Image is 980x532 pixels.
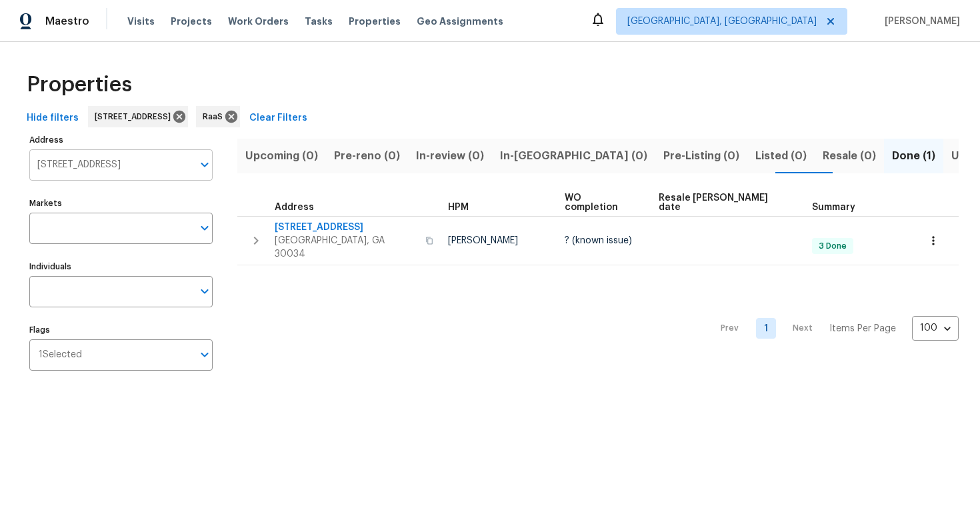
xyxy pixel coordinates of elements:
button: Clear Filters [244,106,313,131]
span: Pre-reno (0) [334,147,400,165]
label: Address [29,136,213,144]
button: Open [195,345,214,364]
a: Goto page 1 [756,318,776,339]
p: Items Per Page [829,322,896,335]
span: 3 Done [813,241,852,252]
button: Open [195,282,214,301]
span: In-[GEOGRAPHIC_DATA] (0) [500,147,647,165]
span: Work Orders [228,15,289,28]
span: Clear Filters [249,110,307,127]
nav: Pagination Navigation [708,273,959,384]
label: Individuals [29,263,213,271]
span: Resale (0) [823,147,876,165]
span: [STREET_ADDRESS] [275,221,417,234]
span: Summary [812,203,855,212]
span: Visits [127,15,155,28]
span: [GEOGRAPHIC_DATA], GA 30034 [275,234,417,261]
span: WO completion [565,193,636,212]
span: Hide filters [27,110,79,127]
span: Maestro [45,15,89,28]
button: Open [195,219,214,237]
span: In-review (0) [416,147,484,165]
div: RaaS [196,106,240,127]
button: Open [195,155,214,174]
span: Tasks [305,17,333,26]
span: Done (1) [892,147,935,165]
span: HPM [448,203,469,212]
span: Geo Assignments [417,15,503,28]
span: Pre-Listing (0) [663,147,739,165]
span: ? (known issue) [565,236,632,245]
div: [STREET_ADDRESS] [88,106,188,127]
span: Properties [27,78,132,91]
span: RaaS [203,110,228,123]
label: Flags [29,326,213,334]
span: Resale [PERSON_NAME] date [659,193,789,212]
span: Listed (0) [755,147,807,165]
button: Hide filters [21,106,84,131]
span: [GEOGRAPHIC_DATA], [GEOGRAPHIC_DATA] [627,15,817,28]
span: Projects [171,15,212,28]
span: 1 Selected [39,349,82,361]
span: Address [275,203,314,212]
span: Upcoming (0) [245,147,318,165]
span: [PERSON_NAME] [448,236,518,245]
label: Markets [29,199,213,207]
span: [PERSON_NAME] [879,15,960,28]
span: [STREET_ADDRESS] [95,110,176,123]
div: 100 [912,311,959,345]
span: Properties [349,15,401,28]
